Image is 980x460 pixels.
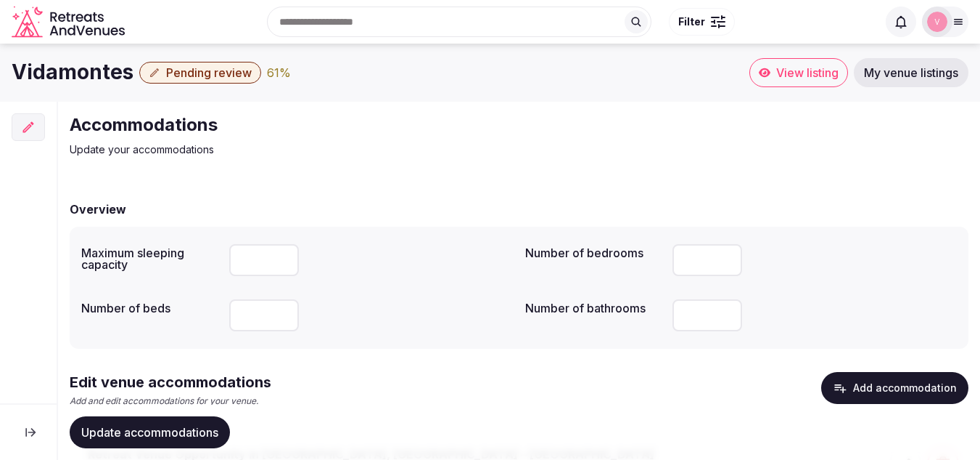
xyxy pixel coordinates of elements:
label: Number of beds [81,302,218,314]
span: My venue listings [864,65,958,80]
h2: Edit venue accommodations [70,372,271,392]
span: Update accommodations [81,425,218,440]
button: Filter [669,8,735,36]
span: View listing [776,65,839,80]
label: Maximum sleeping capacity [81,247,218,270]
button: Add accommodation [821,372,968,404]
p: Add and edit accommodations for your venue. [70,395,271,408]
a: My venue listings [854,58,968,87]
iframe: Intercom live chat [931,411,965,445]
h2: Overview [70,201,126,218]
h2: Accommodations [70,113,557,137]
img: vidamontes.com [927,12,947,32]
a: Visit the homepage [12,6,128,39]
div: 61 % [267,64,291,81]
a: View listing [749,58,848,87]
span: Filter [678,15,705,29]
button: Pending review [139,62,261,84]
span: Pending review [166,65,252,80]
label: Number of bathrooms [525,302,662,314]
button: 61% [267,64,291,81]
svg: Retreats and Venues company logo [12,6,128,39]
label: Number of bedrooms [525,247,662,259]
button: Update accommodations [70,416,230,448]
p: Update your accommodations [70,142,557,157]
h1: Vidamontes [12,58,133,86]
